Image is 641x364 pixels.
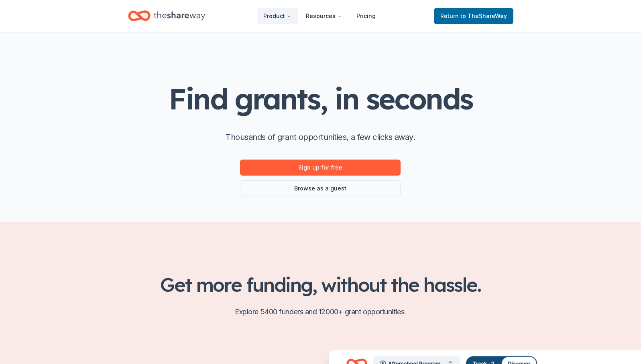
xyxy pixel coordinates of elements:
[299,8,348,24] button: Resources
[350,8,382,24] a: Pricing
[240,180,401,196] a: Browse as a guest
[128,6,205,25] a: Home
[257,6,382,25] nav: Main
[460,12,507,19] span: to TheShareWay
[434,8,513,24] a: Returnto TheShareWay
[226,131,415,144] p: Thousands of grant opportunities, a few clicks away.
[169,83,472,115] h1: Find grants, in seconds
[128,305,513,318] p: Explore 5400 funders and 12000+ grant opportunities.
[257,8,298,24] button: Product
[128,273,513,296] h2: Get more funding, without the hassle.
[440,11,507,21] span: Return
[240,160,401,176] a: Sign up for free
